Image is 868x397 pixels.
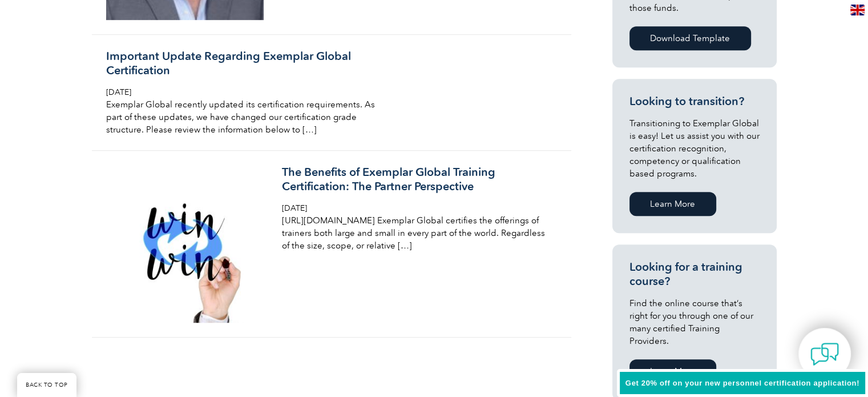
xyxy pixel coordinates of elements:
[106,49,377,78] h3: Important Update Regarding Exemplar Global Certification
[850,5,865,15] img: en
[629,359,716,383] a: Learn More
[629,26,751,50] a: Download Template
[106,165,264,323] img: winner-1575839_1280-300x300.jpg
[629,297,760,347] p: Find the online course that’s right for you through one of our many certified Training Providers.
[629,117,760,180] p: Transitioning to Exemplar Global is easy! Let us assist you with our certification recognition, c...
[106,98,377,136] p: Exemplar Global recently updated its certification requirements. As part of these updates, we hav...
[282,214,552,252] p: [URL][DOMAIN_NAME] Exemplar Global certifies the offerings of trainers both large and small in ev...
[17,373,76,397] a: BACK TO TOP
[625,379,859,387] span: Get 20% off on your new personnel certification application!
[282,165,552,194] h3: The Benefits of Exemplar Global Training Certification: The Partner Perspective
[92,151,571,338] a: The Benefits of Exemplar Global Training Certification: The Partner Perspective [DATE] [URL][DOMA...
[629,260,760,288] h3: Looking for a training course?
[92,35,571,151] a: Important Update Regarding Exemplar Global Certification [DATE] Exemplar Global recently updated ...
[282,203,307,213] span: [DATE]
[629,192,716,216] a: Learn More
[629,94,760,109] h3: Looking to transition?
[810,340,839,368] img: contact-chat.png
[106,87,131,97] span: [DATE]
